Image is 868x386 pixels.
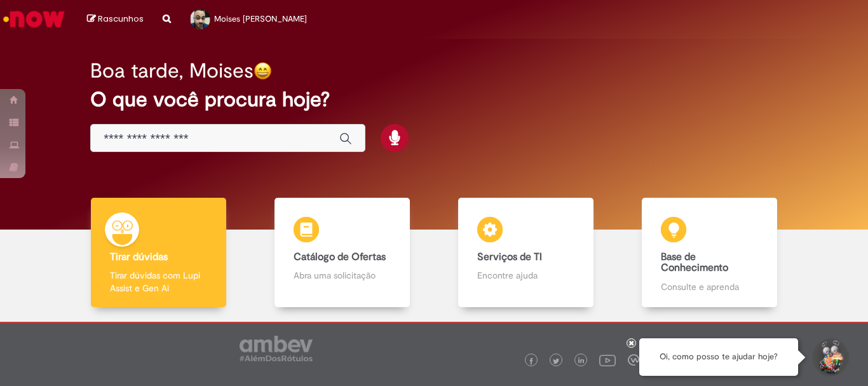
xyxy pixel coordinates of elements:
img: logo_footer_facebook.png [528,358,534,364]
img: logo_footer_twitter.png [553,358,559,364]
a: Base de Conhecimento Consulte e aprenda [618,198,801,308]
img: logo_footer_ambev_rotulo_gray.png [240,336,313,361]
img: ServiceNow [1,6,67,32]
h2: O que você procura hoje? [90,88,778,111]
b: Catálogo de Ofertas [294,251,386,263]
p: Tirar dúvidas com Lupi Assist e Gen Ai [110,269,207,294]
a: Catálogo de Ofertas Abra uma solicitação [250,198,434,308]
a: Tirar dúvidas Tirar dúvidas com Lupi Assist e Gen Ai [67,198,250,308]
h2: Boa tarde, Moises [90,60,254,82]
b: Serviços de TI [477,251,542,263]
button: Iniciar Conversa de Suporte [811,338,849,376]
div: Oi, como posso te ajudar hoje? [639,338,798,376]
a: Rascunhos [87,13,144,25]
a: Serviços de TI Encontre ajuda [434,198,618,308]
img: happy-face.png [254,62,272,80]
b: Base de Conhecimento [661,251,728,275]
p: Encontre ajuda [477,269,574,282]
img: logo_footer_linkedin.png [578,357,585,365]
p: Consulte e aprenda [661,280,757,293]
img: logo_footer_workplace.png [628,354,639,366]
p: Abra uma solicitação [294,269,390,282]
img: logo_footer_youtube.png [599,352,616,368]
b: Tirar dúvidas [110,251,168,263]
span: Moises [PERSON_NAME] [214,13,307,24]
span: Rascunhos [98,13,144,25]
